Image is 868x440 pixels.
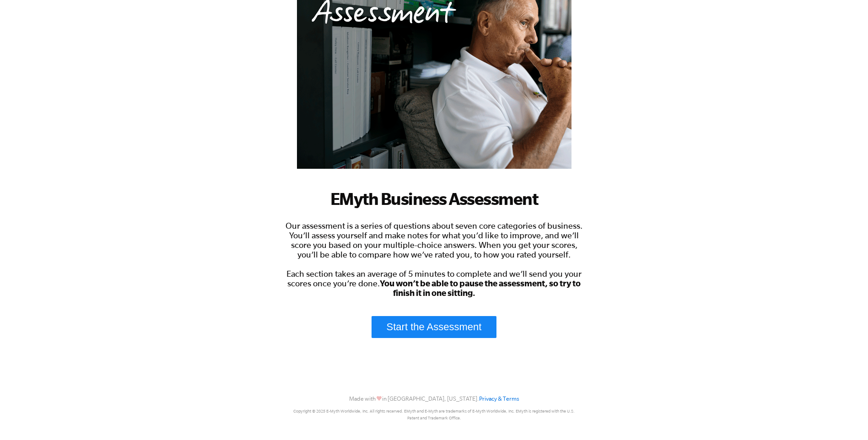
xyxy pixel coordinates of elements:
[292,394,576,403] p: Made with in [GEOGRAPHIC_DATA], [US_STATE].
[479,395,519,402] a: Privacy & Terms
[286,221,582,298] span: Our assessment is a series of questions about seven core categories of business. You’ll assess yo...
[822,396,868,440] iframe: Chat Widget
[372,316,497,338] a: Start the Assessment
[292,408,576,422] p: Copyright © 2025 E-Myth Worldwide, Inc. All rights reserved. EMyth and E-Myth are trademarks of E...
[283,188,585,209] h1: EMyth Business Assessment
[380,279,581,297] strong: You won’t be able to pause the assessment, so try to finish it in one sitting.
